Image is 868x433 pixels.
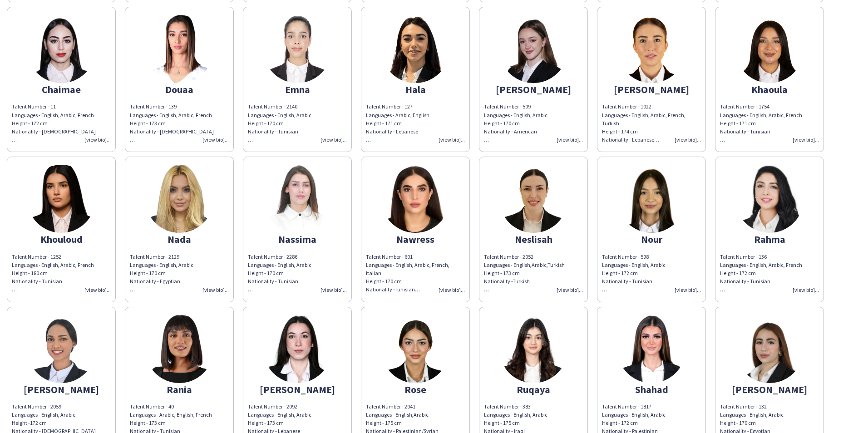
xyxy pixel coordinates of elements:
span: Talent Number - 2041 Languages - English, [366,403,415,418]
div: [PERSON_NAME] [12,385,111,394]
img: thumb-22a80c24-cb5f-4040-b33a-0770626b616f.png [617,315,686,383]
div: Hala [366,85,465,93]
img: thumb-efa2a5ac-28e8-4d46-a0f8-6cedbdd0f610.png [499,315,567,383]
span: Height - 180 cm [12,270,48,276]
div: [PERSON_NAME] [248,385,347,394]
div: Nada [130,235,229,243]
span: Arabic [414,411,429,418]
img: thumb-db74f5dc-c10f-47c2-a84b-5289afaf5787.png [145,165,213,233]
img: thumb-0b0a4517-2be3-415a-a8cd-aac60e329b3a.png [381,165,449,233]
span: Languages - English, Arabic, French [12,261,94,268]
img: thumb-6cc727bb-cd39-4b05-9f63-3aeaed630434.png [381,315,449,383]
span: Talent Number - 139 [130,103,177,110]
div: Nassima [248,235,347,243]
div: Rania [130,385,229,394]
div: Languages - English, Arabic, French Height - 173 cm Nationality - [DEMOGRAPHIC_DATA] [130,103,229,144]
div: Shahad [602,385,701,394]
div: Rahma [720,235,819,243]
img: thumb-0bd671c6-336c-4211-810f-5d86685a528a.jpg [735,165,804,233]
div: [PERSON_NAME] [602,85,701,93]
img: thumb-a2565295-c1c8-4d11-a47d-9f679297f80f.png [27,315,95,383]
div: Height - 171 cm [720,119,819,128]
div: Nationality - Tunisian [720,128,819,136]
span: Talent Number - 2052 [484,253,533,260]
span: Talent Number - 2129 Languages - English, Arabic Height - 170 cm Nationality - Egyptian [130,253,193,293]
img: thumb-6635f156c0799.jpeg [499,15,567,83]
div: Languages - English, Arabic [602,261,701,294]
div: Nour [602,235,701,243]
span: Nationality - Tunisian [720,278,770,285]
div: Douaa [130,85,229,93]
span: Talent Number - 601 Languages - English, Arabic, French, Italian Height - 170 cm Nationality - [366,253,449,293]
span: Turkish [547,261,565,268]
div: [PERSON_NAME] [720,385,819,394]
div: Ruqaya [484,385,583,394]
span: Talent Number - 11 Languages - English, Arabic, French Height - 172 cm Nationality - [DEMOGRAPHIC... [12,103,96,143]
span: Height - 173 cm [484,270,520,276]
div: Khouloud [12,235,111,243]
img: thumb-55e7e91f-0fde-4657-b36d-5a9f2f9821d2.png [263,15,331,83]
img: thumb-b41fae7e-374b-4756-aa9b-ed9b7951bb0e.png [263,315,331,383]
span: Talent Number - 1252 [12,253,61,260]
img: thumb-41b1a5ba-ef27-481f-869d-4fe329ae77ea.png [27,15,95,83]
span: Talent Number - 1817 [602,403,651,410]
span: Talent Number - 127 Languages - Arabic, English Height - 171 cm Nationality - Lebanese [366,103,429,143]
img: thumb-2e0034d6-7930-4ae6-860d-e19d2d874555.png [735,315,804,383]
span: Talent Number - 2286 Languages - English, Arabic Height - 170 cm Nationality - Tunisian [248,253,311,293]
div: Height - 172 cm Nationality - Tunisian [602,269,701,294]
div: Neslisah [484,235,583,243]
img: thumb-da81f1ae-8618-4c54-8dee-e6e46b961362.png [381,15,449,83]
span: Talent Number - 2140 Languages - English, Arabic Height - 170 cm Nationality - Tunisian [248,103,311,143]
span: Talent Number - 509 Languages - English, Arabic Height - 170 cm Nationality - American [484,103,547,143]
div: Languages - English, Arabic, French [720,111,819,119]
img: thumb-6f20f6ed-18b4-4679-a3e7-ec9ddcdfbd7e.png [145,315,213,383]
span: Talent Number - 1754 [720,103,769,110]
div: Nawress [366,235,465,243]
span: Talent Number - 136 [720,253,767,260]
span: Nationality - Tunisian [12,278,62,285]
img: thumb-9b6339b3-9657-4e6b-a1f9-39033b09b502.png [27,165,95,233]
span: Talent Number - 598 [602,253,649,260]
span: Talent Number - 1022 Languages - English, Arabic, French, Turkish Height - 174 cm Nationality - L... [602,103,686,143]
img: thumb-8bd0abf6-ff82-4296-83ac-cc007a7fe22e.png [617,15,686,83]
div: Emna [248,85,347,93]
span: Arabic, [532,261,547,268]
div: Khaoula [720,85,819,93]
img: thumb-33402f92-3f0a-48ee-9b6d-2e0525ee7c28.png [617,165,686,233]
img: thumb-7d03bddd-c3aa-4bde-8cdb-39b64b840995.png [263,165,331,233]
span: Height - 175 cm [366,419,402,426]
img: thumb-c392e82a-da1e-4cfd-b94c-3ae88845d628.png [499,165,567,233]
img: thumb-1cb8dc69-e5d0-42a4-aa5a-12e5c1afdf1f.png [145,15,213,83]
div: Chaimae [12,85,111,93]
div: [PERSON_NAME] [484,85,583,93]
span: Languages - English, Arabic, French [720,261,802,268]
span: Tunisian [395,286,420,293]
img: thumb-9a9ff44f-5835-405c-a040-e6c2a10ea8b0.png [735,15,804,83]
span: Languages - English, [484,261,532,268]
span: Height - 172 cm [720,270,756,276]
span: Nationality - [484,278,513,285]
div: Rose [366,385,465,394]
